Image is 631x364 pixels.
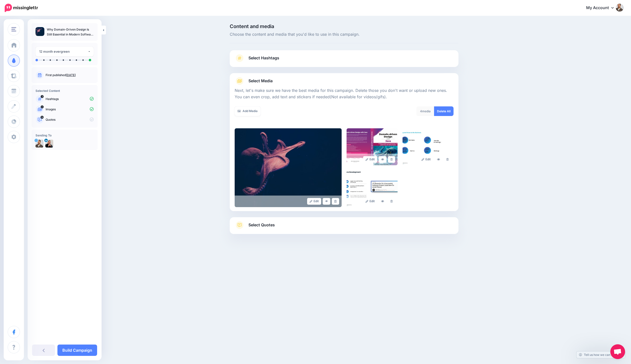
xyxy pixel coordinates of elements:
[420,109,422,113] span: 4
[581,2,624,14] a: My Account
[230,31,458,38] span: Choose the content and media that you'd like to use in this campaign.
[235,54,454,67] a: Select Hashtags
[235,77,454,85] a: Select Media
[577,351,625,358] a: Tell us how we can improve
[347,170,398,207] img: a18122e96fae0df39291bae0241bf4da_large.jpg
[307,198,321,205] a: Edit
[347,128,398,165] img: YVZ1AX7SVTIU0EQSPM18TKQ4TJKHMYOH_large.jpg
[46,107,94,112] p: Images
[248,55,279,61] span: Select Hashtags
[11,27,16,32] img: menu.png
[419,156,433,163] a: Edit
[248,222,275,228] span: Select Quotes
[46,73,94,77] p: First published
[41,116,44,119] span: 14
[363,156,377,163] a: Edit
[403,128,454,165] img: 20ac10c622631d3a9a83a7863afa54de_large.jpg
[235,87,454,100] p: Next, let's make sure we have the best media for this campaign. Delete those you don't want or up...
[46,97,94,101] p: Hashtags
[35,47,94,56] button: 12 month evergreen
[46,117,94,122] p: Quotes
[41,105,44,108] span: 4
[416,106,434,116] div: media
[235,128,342,207] img: 4379dd0c67a004e389989a276bcba61e_large.jpg
[235,221,454,234] a: Select Quotes
[45,140,53,148] img: 1709732663918-67751.png
[47,27,94,37] p: Why Domain-Driven Design Is Still Essential in Modern Software Development
[66,73,76,77] a: [DATE]
[41,95,44,98] span: 3
[434,106,454,116] a: Delete All
[35,89,94,93] h4: Selected Content
[610,344,625,359] div: Open chat
[35,140,43,148] img: thYn0hX2-64572.jpg
[235,106,261,116] a: Add Media
[35,133,94,137] h4: Sending To
[235,85,454,207] div: Select Media
[5,4,38,12] img: Missinglettr
[39,49,88,54] div: 12 month evergreen
[248,78,273,84] span: Select Media
[363,198,377,205] a: Edit
[35,27,44,36] img: 4379dd0c67a004e389989a276bcba61e_thumb.jpg
[230,24,458,29] span: Content and media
